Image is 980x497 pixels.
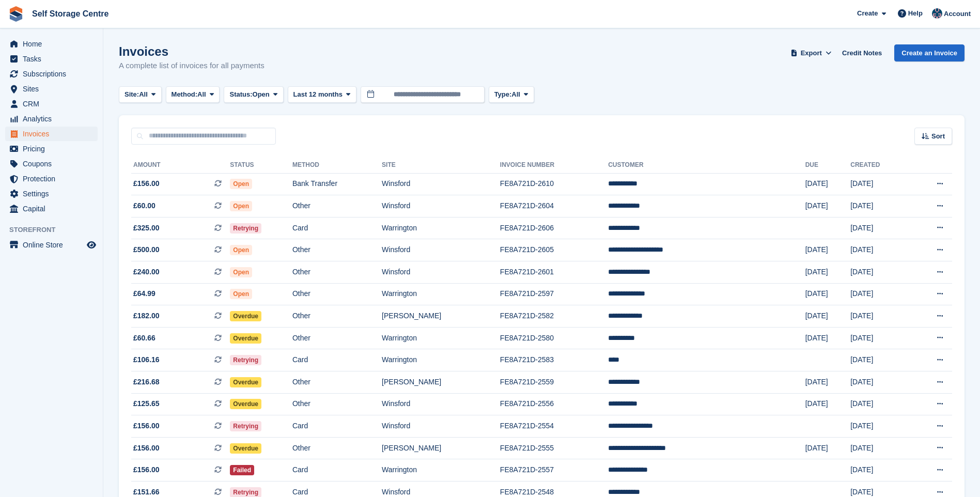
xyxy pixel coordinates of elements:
td: Winsford [382,173,500,195]
td: [DATE] [805,327,851,349]
th: Method [292,157,382,174]
span: Open [253,89,270,100]
img: Clair Cole [932,8,942,19]
img: stora-icon-8386f47178a22dfd0bd8f6a31ec36ba5ce8667c1dd55bd0f319d3a0aa187defe.svg [8,6,24,22]
td: [DATE] [850,305,909,328]
td: [DATE] [850,349,909,371]
td: [PERSON_NAME] [382,437,500,459]
span: £106.16 [133,354,160,365]
span: Site: [125,89,139,100]
a: menu [5,52,98,66]
td: [DATE] [805,371,851,394]
span: Help [908,8,923,19]
button: Type: All [489,86,534,103]
span: Online Store [23,238,85,252]
span: Overdue [230,311,261,321]
a: Create an Invoice [894,44,965,61]
td: Winsford [382,261,500,284]
span: £156.00 [133,421,160,431]
td: [DATE] [850,393,909,415]
a: menu [5,37,98,51]
button: Status: Open [224,86,283,103]
a: menu [5,201,98,216]
td: Warrington [382,327,500,349]
td: Other [292,437,382,459]
td: [DATE] [850,195,909,218]
span: Settings [23,187,85,201]
span: Overdue [230,333,261,344]
td: FE8A721D-2597 [500,283,608,305]
td: [DATE] [805,261,851,284]
a: menu [5,172,98,186]
td: [DATE] [850,173,909,195]
span: All [511,89,520,100]
td: Warrington [382,283,500,305]
span: £64.99 [133,288,155,299]
a: Self Storage Centre [28,5,113,22]
span: £60.00 [133,200,155,211]
td: Warrington [382,217,500,239]
td: FE8A721D-2606 [500,217,608,239]
span: Sites [23,82,85,96]
td: FE8A721D-2556 [500,393,608,415]
span: Coupons [23,157,85,171]
td: [DATE] [850,261,909,284]
td: Card [292,217,382,239]
span: Last 12 months [293,89,343,100]
span: £240.00 [133,267,160,277]
td: [DATE] [805,173,851,195]
a: menu [5,97,98,111]
span: All [197,89,206,100]
td: [DATE] [850,217,909,239]
td: Other [292,393,382,415]
td: [DATE] [850,459,909,482]
td: Other [292,371,382,394]
button: Method: All [166,86,220,103]
td: [DATE] [850,415,909,438]
span: All [139,89,148,100]
td: [DATE] [805,283,851,305]
td: Warrington [382,349,500,371]
td: [PERSON_NAME] [382,371,500,394]
td: [DATE] [850,327,909,349]
td: Other [292,239,382,261]
td: [DATE] [850,437,909,459]
td: [DATE] [805,239,851,261]
span: Pricing [23,142,85,156]
td: Bank Transfer [292,173,382,195]
span: Open [230,289,252,299]
td: Winsford [382,415,500,438]
span: Open [230,267,252,277]
td: Card [292,459,382,482]
td: FE8A721D-2580 [500,327,608,349]
span: Overdue [230,399,261,409]
a: menu [5,238,98,252]
span: Invoices [23,127,85,141]
td: FE8A721D-2583 [500,349,608,371]
button: Last 12 months [288,86,356,103]
td: Other [292,327,382,349]
span: Overdue [230,377,261,387]
span: Protection [23,172,85,186]
span: £156.00 [133,464,160,475]
a: menu [5,112,98,126]
span: CRM [23,97,85,111]
td: [DATE] [850,371,909,394]
td: FE8A721D-2559 [500,371,608,394]
td: FE8A721D-2582 [500,305,608,328]
a: menu [5,187,98,201]
p: A complete list of invoices for all payments [119,60,265,72]
td: Warrington [382,459,500,482]
td: FE8A721D-2605 [500,239,608,261]
span: Account [944,9,971,19]
th: Created [850,157,909,174]
span: Create [857,8,878,19]
span: Open [230,201,252,211]
span: Sort [931,131,945,142]
td: Winsford [382,239,500,261]
span: £182.00 [133,310,160,321]
span: £156.00 [133,178,160,189]
th: Site [382,157,500,174]
td: FE8A721D-2555 [500,437,608,459]
td: [DATE] [805,305,851,328]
